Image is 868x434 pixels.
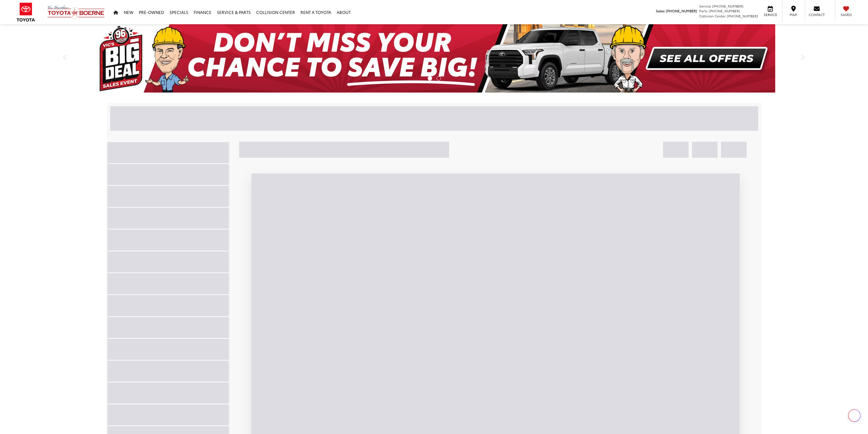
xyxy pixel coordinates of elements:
[666,8,697,13] span: [PHONE_NUMBER]
[763,12,778,17] span: Service
[839,12,854,17] span: Saved
[699,13,726,18] span: Collision Center
[809,12,825,17] span: Contact
[47,5,105,19] img: Vic Vaughan Toyota of Boerne
[786,12,801,17] span: Map
[727,13,758,18] span: [PHONE_NUMBER]
[699,8,708,13] span: Parts
[656,8,665,13] span: Sales
[93,24,775,93] img: Big Deal Sales Event
[712,3,744,9] span: [PHONE_NUMBER]
[709,8,740,13] span: [PHONE_NUMBER]
[699,3,711,9] span: Service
